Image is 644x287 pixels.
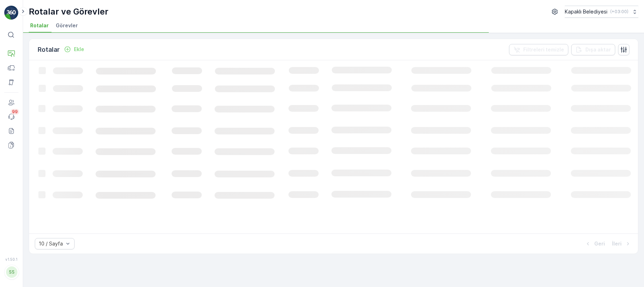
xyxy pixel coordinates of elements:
[61,45,87,54] button: Ekle
[585,46,611,53] p: Dışa aktar
[6,266,17,278] div: SS
[74,46,84,53] p: Ekle
[4,257,18,261] span: v 1.50.1
[523,46,564,53] p: Filtreleri temizle
[594,240,605,247] p: Geri
[56,22,78,29] span: Görevler
[4,110,18,124] a: 99
[509,44,568,55] button: Filtreleri temizle
[12,109,18,115] p: 99
[4,263,18,281] button: SS
[571,44,615,55] button: Dışa aktar
[38,45,60,55] p: Rotalar
[30,22,49,29] span: Rotalar
[611,239,632,248] button: İleri
[4,6,18,20] img: logo
[612,240,622,247] p: İleri
[565,8,607,15] p: Kapaklı Belediyesi
[29,6,108,17] p: Rotalar ve Görevler
[584,239,606,248] button: Geri
[565,6,638,18] button: Kapaklı Belediyesi(+03:00)
[610,9,628,15] p: ( +03:00 )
